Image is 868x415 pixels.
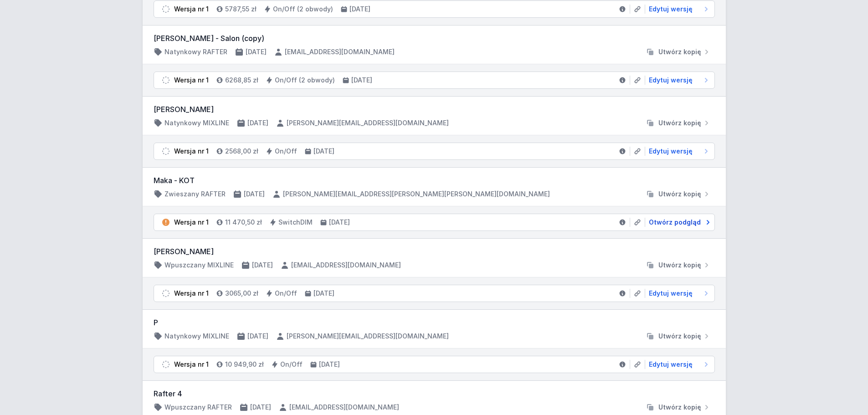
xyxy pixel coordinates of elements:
h4: Wpuszczany RAFTER [164,403,232,412]
h4: [PERSON_NAME][EMAIL_ADDRESS][DOMAIN_NAME] [287,118,449,128]
a: Otwórz podgląd [645,218,711,227]
span: Utwórz kopię [658,190,701,199]
h4: On/Off [280,360,303,369]
h4: 5787,55 zł [225,5,257,14]
h4: Natynkowy MIXLINE [164,118,229,128]
h3: P [154,317,715,328]
h4: [DATE] [247,118,268,128]
span: Edytuj wersję [649,147,693,156]
h4: [EMAIL_ADDRESS][DOMAIN_NAME] [291,261,401,270]
div: Wersja nr 1 [174,147,209,156]
h4: 3065,00 zł [225,289,258,298]
div: Wersja nr 1 [174,76,209,85]
a: Edytuj wersję [645,289,711,298]
button: Utwórz kopię [642,403,715,412]
span: Utwórz kopię [658,332,701,341]
div: Wersja nr 1 [174,360,209,369]
h4: 11 470,50 zł [225,218,262,227]
h4: 6268,85 zł [225,76,258,85]
a: Edytuj wersję [645,360,711,369]
h4: [DATE] [247,332,268,341]
h4: 2568,00 zł [225,147,258,156]
h4: Zwieszany RAFTER [164,190,226,199]
h4: Natynkowy MIXLINE [164,332,229,341]
a: Edytuj wersję [645,76,711,85]
h4: On/Off [275,147,297,156]
img: draft.svg [161,289,170,298]
span: Utwórz kopię [658,118,701,128]
h3: Rafter 4 [154,388,715,399]
h4: Natynkowy RAFTER [164,47,227,56]
h4: [DATE] [349,5,370,14]
span: Edytuj wersję [649,76,693,85]
h4: On/Off (2 obwody) [275,76,335,85]
img: draft.svg [161,147,170,156]
div: Wersja nr 1 [174,5,209,14]
h4: [DATE] [329,218,350,227]
h4: [DATE] [319,360,340,369]
img: draft.svg [161,5,170,14]
span: Edytuj wersję [649,289,693,298]
h3: Maka - KOT [154,175,715,186]
div: Wersja nr 1 [174,289,209,298]
h4: [DATE] [252,261,273,270]
h4: 10 949,90 zł [225,360,264,369]
h3: [PERSON_NAME] [154,104,715,115]
h4: [DATE] [250,403,271,412]
span: Otwórz podgląd [649,218,701,227]
button: Utwórz kopię [642,118,715,128]
h3: [PERSON_NAME] [154,246,715,257]
button: Utwórz kopię [642,261,715,270]
span: Utwórz kopię [658,403,701,412]
h3: [PERSON_NAME] - Salon (copy) [154,33,715,44]
h4: On/Off (2 obwody) [273,5,333,14]
h4: [DATE] [313,147,334,156]
button: Utwórz kopię [642,190,715,199]
h4: [PERSON_NAME][EMAIL_ADDRESS][DOMAIN_NAME] [287,332,449,341]
img: draft.svg [161,360,170,369]
button: Utwórz kopię [642,332,715,341]
h4: [DATE] [351,76,372,85]
span: Edytuj wersję [649,5,693,14]
h4: [DATE] [313,289,334,298]
span: Utwórz kopię [658,261,701,270]
h4: [PERSON_NAME][EMAIL_ADDRESS][PERSON_NAME][PERSON_NAME][DOMAIN_NAME] [283,190,550,199]
div: Wersja nr 1 [174,218,209,227]
span: Edytuj wersję [649,360,693,369]
h4: [DATE] [246,47,267,56]
a: Edytuj wersję [645,5,711,14]
a: Edytuj wersję [645,147,711,156]
img: draft.svg [161,76,170,85]
span: Utwórz kopię [658,47,701,56]
h4: On/Off [275,289,297,298]
h4: [DATE] [244,190,265,199]
h4: SwitchDIM [278,218,313,227]
h4: [EMAIL_ADDRESS][DOMAIN_NAME] [285,47,395,56]
h4: Wpuszczany MIXLINE [164,261,234,270]
h4: [EMAIL_ADDRESS][DOMAIN_NAME] [289,403,399,412]
button: Utwórz kopię [642,47,715,56]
